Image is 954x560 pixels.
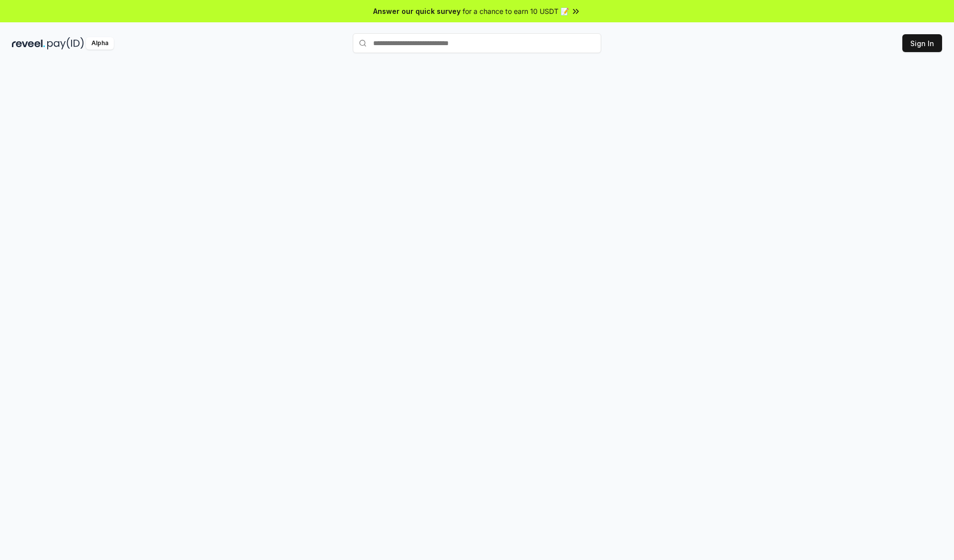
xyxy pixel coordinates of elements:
span: for a chance to earn 10 USDT 📝 [463,6,569,16]
img: reveel_dark [12,37,45,50]
button: Sign In [902,34,942,52]
div: Alpha [86,37,114,50]
span: Answer our quick survey [373,6,461,16]
img: pay_id [47,37,84,50]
